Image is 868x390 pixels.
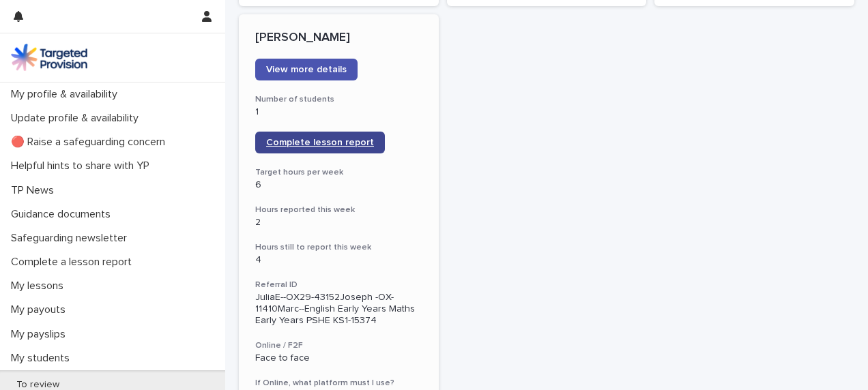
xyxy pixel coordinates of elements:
h3: If Online, what platform must I use? [255,378,422,389]
h3: Online / F2F [255,340,422,351]
p: Update profile & availability [5,112,149,125]
p: 4 [255,254,422,266]
p: [PERSON_NAME] [255,31,422,46]
p: Safeguarding newsletter [5,232,138,245]
h3: Target hours per week [255,167,422,178]
p: Face to face [255,352,422,364]
p: Helpful hints to share with YP [5,160,160,172]
h3: Referral ID [255,280,422,290]
span: View more details [266,65,347,74]
span: Complete lesson report [266,138,374,147]
p: TP News [5,184,65,197]
h3: Hours still to report this week [255,242,422,253]
p: 🔴 Raise a safeguarding concern [5,136,176,149]
h3: Number of students [255,94,422,105]
p: 1 [255,106,422,118]
p: My students [5,352,81,365]
p: My payslips [5,328,76,341]
p: Complete a lesson report [5,256,143,269]
p: Guidance documents [5,208,121,221]
p: My payouts [5,303,76,316]
p: 2 [255,217,422,228]
p: JuliaE--OX29-43152Joseph -OX-11410Marc--English Early Years Maths Early Years PSHE KS1-15374 [255,292,422,326]
p: My profile & availability [5,88,128,101]
p: 6 [255,179,422,191]
a: Complete lesson report [255,132,385,153]
img: M5nRWzHhSzIhMunXDL62 [11,44,87,71]
p: My lessons [5,280,74,292]
h3: Hours reported this week [255,205,422,215]
a: View more details [255,59,358,80]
